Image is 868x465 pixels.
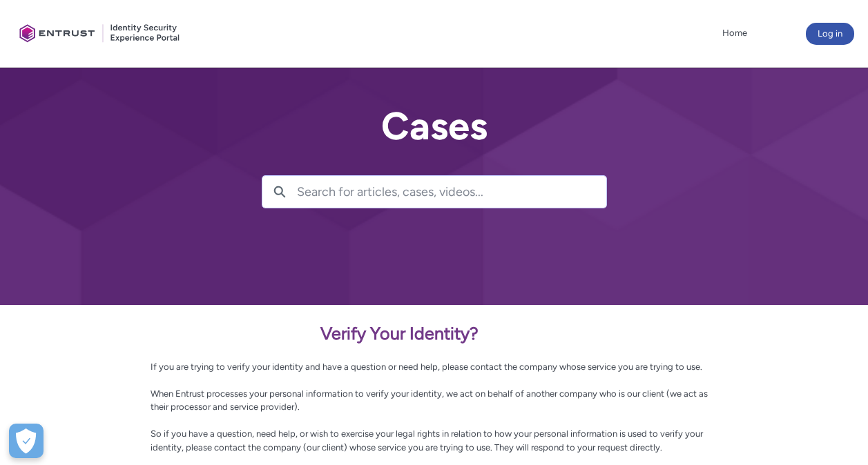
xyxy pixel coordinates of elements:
[297,176,606,208] input: Search for articles, cases, videos...
[151,321,718,347] p: Verify Your Identity?
[9,424,44,458] div: Cookie Preferences
[9,424,44,458] button: Open Preferences
[806,23,854,45] button: Log in
[262,105,607,148] h2: Cases
[804,402,868,465] iframe: Qualified Messenger
[262,176,297,208] button: Search
[719,23,751,43] a: Home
